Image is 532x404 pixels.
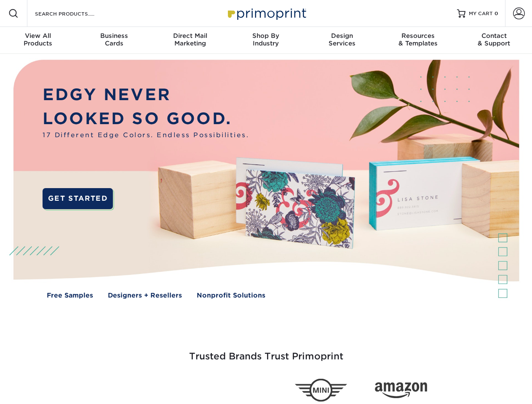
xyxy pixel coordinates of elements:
[43,107,249,131] p: LOOKED SO GOOD.
[34,8,116,19] input: SEARCH PRODUCTS.....
[152,27,228,54] a: Direct MailMarketing
[43,83,249,107] p: EDGY NEVER
[152,32,228,47] div: Marketing
[197,291,265,300] a: Nonprofit Solutions
[469,10,493,17] span: MY CART
[456,27,532,54] a: Contact& Support
[228,32,304,47] div: Industry
[152,32,228,40] span: Direct Mail
[304,27,380,54] a: DesignServices
[126,391,127,391] img: Freeform
[108,291,182,300] a: Designers + Resellers
[43,130,249,140] span: 17 Different Edge Colors. Endless Possibilities.
[455,391,455,391] img: Goodwill
[456,32,532,40] span: Contact
[380,32,456,47] div: & Templates
[304,32,380,47] div: Services
[228,27,304,54] a: Shop ByIndustry
[43,188,113,209] a: GET STARTED
[456,32,532,47] div: & Support
[228,32,304,40] span: Shop By
[304,32,380,40] span: Design
[20,331,513,372] h3: Trusted Brands Trust Primoprint
[47,291,93,300] a: Free Samples
[375,383,427,399] img: Amazon
[495,11,498,16] span: 0
[295,379,347,402] img: Mini
[380,32,456,40] span: Resources
[76,27,152,54] a: BusinessCards
[76,32,152,40] span: Business
[76,32,152,47] div: Cards
[224,4,308,22] img: Primoprint
[215,391,215,391] img: Google
[380,27,456,54] a: Resources& Templates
